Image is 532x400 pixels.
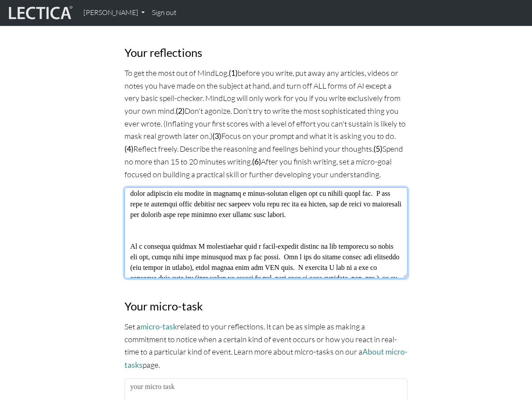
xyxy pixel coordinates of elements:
[148,4,180,22] a: Sign out
[125,67,407,180] p: To get the most out of MindLog, before you write, put away any articles, videos or notes you have...
[140,322,177,331] a: micro-task
[125,46,407,60] h3: Your reflections
[374,144,382,153] strong: (5)
[252,157,261,166] strong: (6)
[125,347,407,369] a: About micro-tasks
[125,299,407,313] h3: Your micro-task
[176,106,185,116] strong: (2)
[125,320,407,371] p: Set a related to your reflections. It can be as simple as making a commitment to notice when a ce...
[229,68,238,78] strong: (1)
[80,4,148,22] a: [PERSON_NAME]
[125,144,133,153] strong: (4)
[7,4,73,21] img: lecticalive
[212,131,221,141] strong: (3)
